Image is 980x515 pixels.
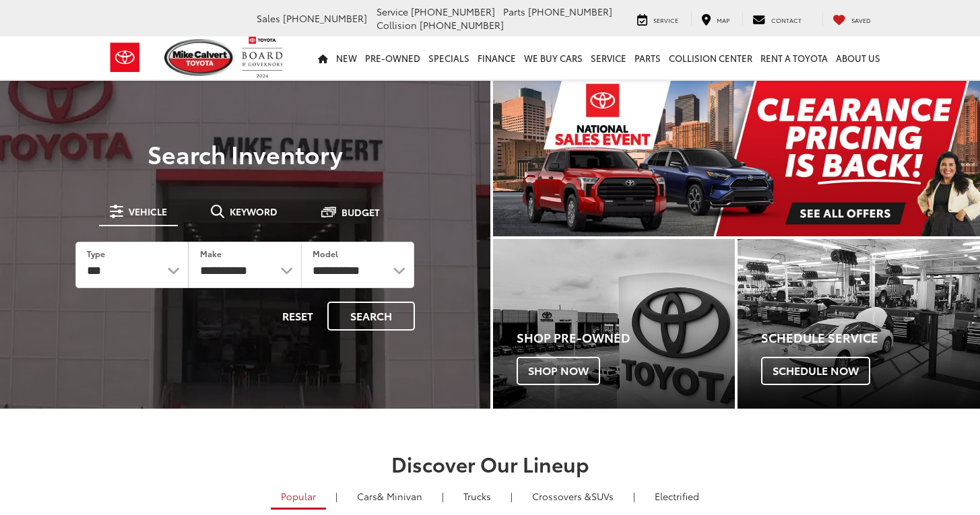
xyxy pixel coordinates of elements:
[691,12,740,26] a: Map
[517,357,600,385] span: Shop Now
[520,36,587,79] a: WE BUY CARS
[503,5,525,18] span: Parts
[493,239,736,409] a: Shop Pre-Owned Shop Now
[532,489,591,503] span: Crossovers &
[257,11,280,25] span: Sales
[314,36,332,79] a: Home
[271,485,326,510] a: Popular
[230,207,277,216] span: Keyword
[851,15,871,24] span: Saved
[283,11,367,25] span: [PHONE_NUMBER]
[57,140,434,167] h3: Search Inventory
[522,485,624,508] a: SUVs
[627,12,688,26] a: Service
[761,357,870,385] span: Schedule Now
[347,485,432,508] a: Cars
[756,36,832,79] a: Rent a Toyota
[717,15,729,24] span: Map
[332,489,341,503] li: |
[420,18,504,32] span: [PHONE_NUMBER]
[771,15,802,24] span: Contact
[645,485,709,508] a: Electrified
[129,207,167,216] span: Vehicle
[361,36,424,79] a: Pre-Owned
[587,36,630,79] a: Service
[271,302,325,331] button: Reset
[332,36,361,79] a: New
[528,5,612,18] span: [PHONE_NUMBER]
[507,489,516,503] li: |
[411,5,495,18] span: [PHONE_NUMBER]
[630,489,639,503] li: |
[453,485,501,508] a: Trucks
[15,452,965,475] h2: Discover Our Lineup
[200,248,222,259] label: Make
[738,239,980,409] div: Toyota
[761,331,980,345] h4: Schedule Service
[313,248,338,259] label: Model
[742,12,812,26] a: Contact
[424,36,473,79] a: Specials
[738,239,980,409] a: Schedule Service Schedule Now
[377,489,422,503] span: & Minivan
[164,39,236,76] img: Mike Calvert Toyota
[665,36,756,79] a: Collision Center
[630,36,665,79] a: Parts
[822,12,881,26] a: My Saved Vehicles
[327,302,415,331] button: Search
[438,489,447,503] li: |
[341,207,380,217] span: Budget
[87,248,105,259] label: Type
[377,18,417,32] span: Collision
[100,36,150,79] img: Toyota
[517,331,736,345] h4: Shop Pre-Owned
[473,36,520,79] a: Finance
[832,36,884,79] a: About Us
[493,239,736,409] div: Toyota
[377,5,408,18] span: Service
[653,15,678,24] span: Service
